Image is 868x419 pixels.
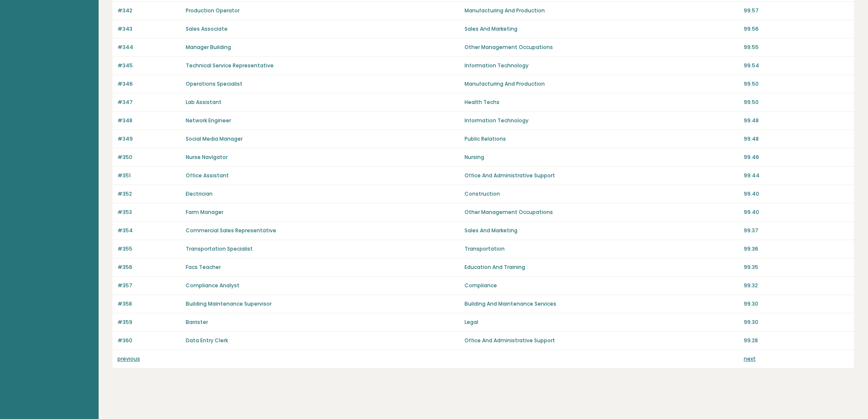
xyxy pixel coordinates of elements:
[117,245,181,253] p: #355
[186,208,223,216] a: Farm Manager
[117,318,181,326] p: #359
[186,300,272,307] a: Building Maintenance Supervisor
[186,227,276,234] a: Commercial Sales Representative
[186,337,228,344] a: Data Entry Clerk
[743,117,849,124] p: 99.48
[465,318,738,326] p: Legal
[743,25,849,33] p: 99.56
[117,117,181,124] p: #348
[117,62,181,69] p: #345
[117,98,181,106] p: #347
[465,282,738,289] p: Compliance
[186,135,243,142] a: Social Media Manager
[117,282,181,289] p: #357
[743,62,849,69] p: 99.54
[117,190,181,198] p: #352
[117,227,181,234] p: #354
[743,227,849,234] p: 99.37
[186,263,221,271] a: Facs Teacher
[117,172,181,179] p: #351
[743,355,755,362] a: next
[186,153,228,161] a: Nurse Navigator
[117,355,140,362] a: previous
[117,263,181,271] p: #356
[465,227,738,234] p: Sales And Marketing
[465,117,738,124] p: Information Technology
[465,43,738,51] p: Other Management Occupations
[743,43,849,51] p: 99.55
[465,7,738,14] p: Manufacturing And Production
[743,190,849,198] p: 99.40
[186,318,208,326] a: Barrister
[117,337,181,344] p: #360
[186,190,213,197] a: Electrician
[743,300,849,308] p: 99.30
[743,153,849,161] p: 99.46
[117,80,181,88] p: #346
[743,172,849,179] p: 99.44
[186,98,222,106] a: Lab Assistant
[117,153,181,161] p: #350
[186,245,253,252] a: Transportation Specialist
[186,62,274,69] a: Technical Service Representative
[465,263,738,271] p: Education And Training
[117,7,181,14] p: #342
[465,245,738,253] p: Transportation
[743,7,849,14] p: 99.57
[465,25,738,33] p: Sales And Marketing
[743,208,849,216] p: 99.40
[465,80,738,88] p: Manufacturing And Production
[465,300,738,308] p: Building And Maintenance Services
[743,98,849,106] p: 99.50
[743,282,849,289] p: 99.32
[465,190,738,198] p: Construction
[743,263,849,271] p: 99.35
[743,318,849,326] p: 99.30
[186,117,231,124] a: Network Engineer
[743,80,849,88] p: 99.50
[743,135,849,143] p: 99.48
[117,208,181,216] p: #353
[465,337,738,344] p: Office And Administrative Support
[186,172,229,179] a: Office Assistant
[117,43,181,51] p: #344
[743,337,849,344] p: 99.28
[186,7,240,14] a: Production Operator
[186,43,231,51] a: Manager Building
[186,282,240,289] a: Compliance Analyst
[465,98,738,106] p: Health Techs
[465,62,738,69] p: Information Technology
[465,135,738,143] p: Public Relations
[465,208,738,216] p: Other Management Occupations
[186,80,243,87] a: Operations Specialist
[117,25,181,33] p: #343
[186,25,228,32] a: Sales Associate
[465,172,738,179] p: Office And Administrative Support
[465,153,738,161] p: Nursing
[117,135,181,143] p: #349
[743,245,849,253] p: 99.36
[117,300,181,308] p: #358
